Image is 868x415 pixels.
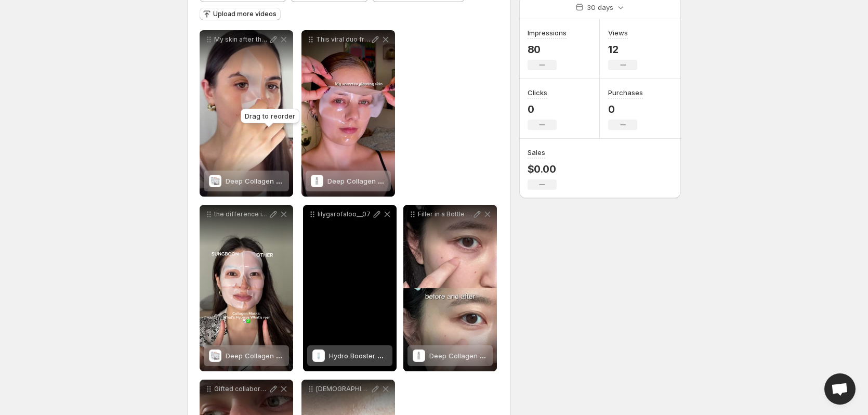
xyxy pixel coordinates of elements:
h3: Sales [528,147,545,158]
div: This viral duo from sungbooneditor_us has seriously surpassed all my expectations The serum is si... [301,30,395,197]
div: My skin after this collagen mask Plump smooth and glowing The Sungboon Editor Collagen Mask gives... [200,30,293,197]
p: This viral duo from sungbooneditor_us has seriously surpassed all my expectations The serum is si... [316,35,370,44]
button: Upload more videos [200,8,281,20]
p: 0 [528,103,557,115]
span: Hydro Booster Moisture Sunscreen [329,352,443,360]
span: Deep Collagen Power Boosting Mask [226,352,346,360]
p: 80 [528,43,567,56]
p: [DEMOGRAPHIC_DATA] [316,385,370,393]
h3: Views [608,28,628,38]
p: 12 [608,43,637,56]
p: 0 [608,103,643,115]
img: Deep Collagen Power Boosting Cream In Serum [413,349,425,362]
img: Hydro Booster Moisture Sunscreen [312,349,325,362]
h3: Clicks [528,87,547,98]
p: Gifted collaboration with sungbooneditor_us Ive been testing the Deep Collagen Power Boosting Cre... [214,385,268,393]
div: lilygarofaloo__07Hydro Booster Moisture SunscreenHydro Booster Moisture Sunscreen [303,205,397,371]
p: 30 days [587,2,613,12]
a: Open chat [824,373,856,405]
h3: Impressions [528,28,567,38]
p: My skin after this collagen mask Plump smooth and glowing The Sungboon Editor Collagen Mask gives... [214,35,268,44]
h3: Purchases [608,87,643,98]
p: $0.00 [528,163,557,175]
span: Deep Collagen Power Boosting Cream In Serum [429,352,585,360]
img: Deep Collagen Power Boosting Mask [209,349,221,362]
img: Deep Collagen Power Boosting Mask [209,175,221,187]
div: the difference is so REAL use this mask for glowing skin its the Deep Collagen Power Boosting Mas... [200,205,293,371]
span: Deep Collagen Power Boosting Cream In Serum [327,177,483,185]
div: Filler in a Bottle Collagen Cream in Serum by [PERSON_NAME] Editor is on sale on Amazon [DATE]-[D... [403,205,497,371]
span: Deep Collagen Power Boosting Mask [226,177,346,185]
p: Filler in a Bottle Collagen Cream in Serum by [PERSON_NAME] Editor is on sale on Amazon [DATE]-[D... [418,210,472,218]
p: lilygarofaloo__07 [318,210,372,218]
p: the difference is so REAL use this mask for glowing skin its the Deep Collagen Power Boosting Mas... [214,210,268,218]
img: Deep Collagen Power Boosting Cream In Serum [311,175,323,187]
span: Upload more videos [213,10,277,18]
